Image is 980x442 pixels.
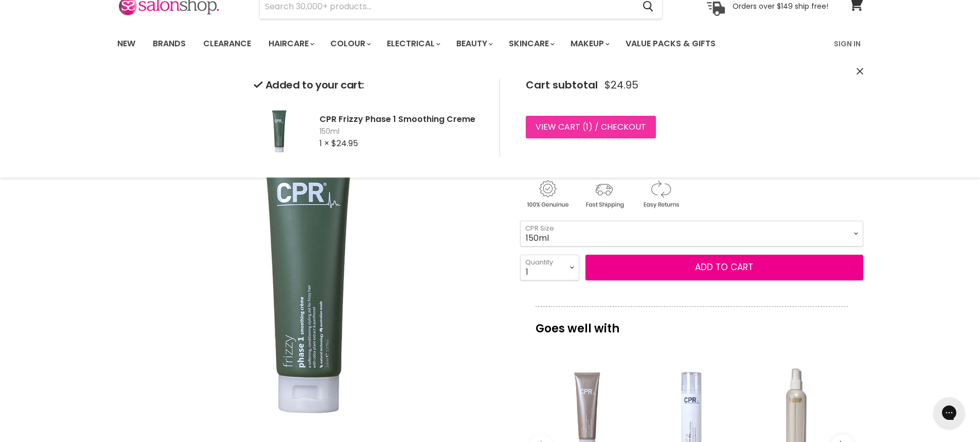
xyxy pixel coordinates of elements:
[526,116,656,138] a: View cart (1) / Checkout
[195,33,259,55] a: Clearance
[563,33,616,55] a: Makeup
[261,33,320,55] a: Haircare
[618,33,723,55] a: Value Packs & Gifts
[520,255,579,280] select: Quantity
[633,179,688,210] img: returns.gif
[695,261,753,273] span: Add to cart
[110,29,776,59] ul: Main menu
[254,79,483,91] h2: Added to your cart:
[501,33,561,55] a: Skincare
[319,137,329,149] span: 1 ×
[331,137,358,149] span: $24.95
[733,2,828,11] p: Orders over $149 ship free!
[145,33,193,55] a: Brands
[577,179,631,210] img: shipping.gif
[536,306,848,340] p: Goes well with
[449,33,499,55] a: Beauty
[604,79,638,91] span: $24.95
[929,394,970,432] iframe: Gorgias live chat messenger
[319,127,483,137] span: 150ml
[110,33,143,55] a: New
[319,114,483,125] h2: CPR Frizzy Phase 1 Smoothing Creme
[379,33,447,55] a: Electrical
[857,66,863,77] button: Close
[323,33,377,55] a: Colour
[520,179,575,210] img: genuine.gif
[585,255,863,280] button: Add to cart
[526,78,598,92] span: Cart subtotal
[586,121,589,133] span: 1
[104,29,876,59] nav: Main
[254,105,305,157] img: CPR Frizzy Phase 1 Smoothing Creme
[828,33,867,55] a: Sign In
